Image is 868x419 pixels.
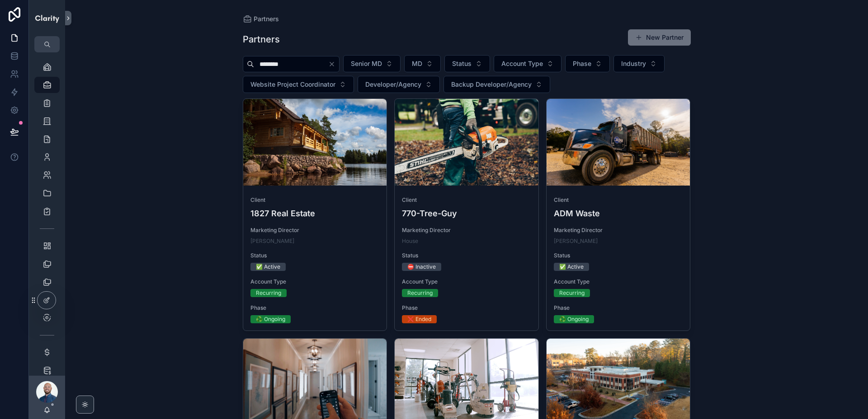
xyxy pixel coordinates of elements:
[404,55,441,72] button: Select Button
[407,289,433,297] div: Recurring
[250,227,380,234] span: Marketing Director
[554,237,598,245] a: [PERSON_NAME]
[328,61,339,68] button: Clear
[547,99,690,186] div: adm-Cropped.webp
[395,99,538,186] div: 770-Cropped.webp
[29,52,65,376] div: scrollable content
[559,315,589,323] div: ♻️ Ongoing
[402,207,531,219] h4: 770-Tree-Guy
[243,33,280,46] h1: Partners
[250,304,380,312] span: Phase
[351,59,382,68] span: Senior MD
[365,80,421,89] span: Developer/Agency
[407,263,436,271] div: ⛔ Inactive
[402,196,531,204] span: Client
[554,252,683,259] span: Status
[358,76,440,93] button: Select Button
[494,55,561,72] button: Select Button
[256,263,280,271] div: ✅ Active
[254,14,279,23] span: Partners
[573,59,591,68] span: Phase
[250,278,380,285] span: Account Type
[554,278,683,285] span: Account Type
[394,98,539,331] a: Client770-Tree-GuyMarketing DirectorHouseStatus⛔ InactiveAccount TypeRecurringPhase❌ Ended
[444,55,490,72] button: Select Button
[34,11,60,25] img: App logo
[243,76,354,93] button: Select Button
[402,304,531,312] span: Phase
[451,80,532,89] span: Backup Developer/Agency
[559,289,585,297] div: Recurring
[546,98,691,331] a: ClientADM WasteMarketing Director[PERSON_NAME]Status✅ ActiveAccount TypeRecurringPhase♻️ Ongoing
[628,29,691,46] button: New Partner
[1,43,17,60] iframe: Spotlight
[452,59,472,68] span: Status
[256,289,281,297] div: Recurring
[256,315,285,323] div: ♻️ Ongoing
[402,237,418,245] a: House
[343,55,401,72] button: Select Button
[402,278,531,285] span: Account Type
[243,98,387,331] a: Client1827 Real EstateMarketing Director[PERSON_NAME]Status✅ ActiveAccount TypeRecurringPhase♻️ O...
[250,207,380,219] h4: 1827 Real Estate
[554,304,683,312] span: Phase
[501,59,543,68] span: Account Type
[554,227,683,234] span: Marketing Director
[407,315,431,323] div: ❌ Ended
[554,196,683,204] span: Client
[250,252,380,259] span: Status
[402,227,531,234] span: Marketing Director
[565,55,610,72] button: Select Button
[250,196,380,204] span: Client
[243,14,279,23] a: Partners
[621,59,646,68] span: Industry
[250,80,335,89] span: Website Project Coordinator
[559,263,584,271] div: ✅ Active
[554,207,683,219] h4: ADM Waste
[412,59,422,68] span: MD
[443,76,550,93] button: Select Button
[250,237,294,245] a: [PERSON_NAME]
[402,252,531,259] span: Status
[243,99,387,186] div: 1827.webp
[613,55,665,72] button: Select Button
